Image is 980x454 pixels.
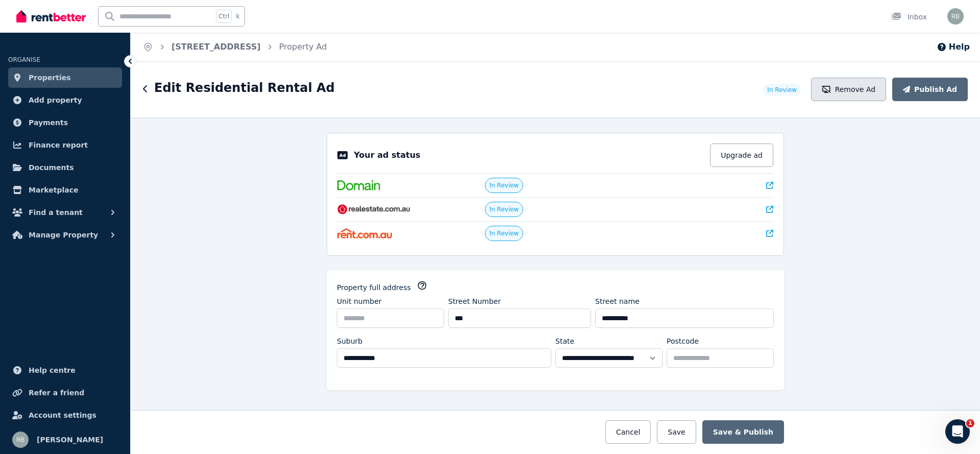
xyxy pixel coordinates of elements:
[8,135,122,155] a: Finance report
[337,228,392,238] img: Rent.com.au
[29,229,98,241] span: Manage Property
[279,42,327,52] a: Property Ad
[337,336,362,346] label: Suburb
[811,78,886,101] button: Remove Ad
[171,42,261,52] a: [STREET_ADDRESS]
[337,204,410,214] img: RealEstate.com.au
[29,387,84,399] span: Refer a friend
[702,420,784,444] button: Save & Publish
[767,86,797,94] span: In Review
[8,90,122,110] a: Add property
[236,12,239,20] span: k
[8,383,122,403] a: Refer a friend
[337,296,382,306] label: Unit number
[8,405,122,425] a: Account settings
[8,202,122,223] button: Find a tenant
[37,434,103,446] span: [PERSON_NAME]
[12,432,29,448] img: Raj Bala
[710,144,773,167] button: Upgrade ad
[595,296,640,306] label: Street name
[29,161,74,174] span: Documents
[605,420,651,444] button: Cancel
[29,364,76,376] span: Help centre
[154,80,335,96] h1: Edit Residential Rental Ad
[8,157,122,178] a: Documents
[657,420,696,444] button: Save
[448,296,501,306] label: Street Number
[489,181,519,189] span: In Review
[354,149,420,161] p: Your ad status
[8,112,122,133] a: Payments
[8,180,122,200] a: Marketplace
[16,9,86,24] img: RentBetter
[966,419,974,427] span: 1
[8,56,40,63] span: ORGANISE
[489,229,519,237] span: In Review
[29,184,78,196] span: Marketplace
[337,282,411,293] label: Property full address
[891,12,927,22] div: Inbox
[29,71,71,84] span: Properties
[131,33,339,61] nav: Breadcrumb
[29,139,88,151] span: Finance report
[937,41,970,53] button: Help
[8,67,122,88] a: Properties
[947,8,964,25] img: Raj Bala
[29,116,68,129] span: Payments
[8,360,122,380] a: Help centre
[29,206,83,219] span: Find a tenant
[216,10,232,23] span: Ctrl
[555,336,574,346] label: State
[337,180,380,190] img: Domain.com.au
[892,78,968,101] button: Publish Ad
[29,409,96,421] span: Account settings
[489,205,519,213] span: In Review
[8,225,122,245] button: Manage Property
[29,94,82,106] span: Add property
[667,336,699,346] label: Postcode
[945,419,970,444] iframe: Intercom live chat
